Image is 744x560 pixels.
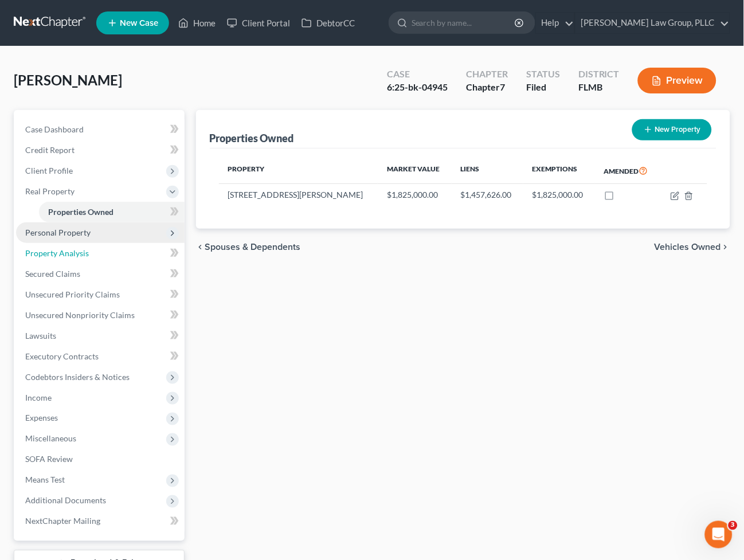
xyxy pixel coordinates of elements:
span: Spouses & Dependents [205,242,301,252]
span: Client Profile [25,166,73,175]
th: Exemptions [523,158,595,184]
div: 6:25-bk-04945 [387,81,448,94]
span: Properties Owned [48,207,113,217]
span: Expenses [25,413,58,423]
i: chevron_right [721,242,730,252]
span: Unsecured Priority Claims [25,289,120,299]
div: Status [526,68,560,81]
td: $1,825,000.00 [523,184,595,206]
span: Executory Contracts [25,351,99,361]
th: Market Value [378,158,451,184]
td: $1,825,000.00 [378,184,451,206]
button: chevron_left Spouses & Dependents [196,242,301,252]
div: Chapter [466,81,508,94]
span: Additional Documents [25,496,106,506]
td: [STREET_ADDRESS][PERSON_NAME] [219,184,378,206]
span: [PERSON_NAME] [14,72,122,88]
span: Codebtors Insiders & Notices [25,372,130,382]
span: Property Analysis [25,248,89,258]
span: New Case [120,19,158,28]
div: Case [387,68,448,81]
iframe: Intercom live chat [705,521,733,549]
button: Preview [638,68,716,93]
a: Help [536,13,574,33]
th: Property [219,158,378,184]
span: NextChapter Mailing [25,516,100,526]
a: Properties Owned [39,202,185,222]
span: Vehicles Owned [655,242,721,252]
th: Amended [595,158,660,184]
span: Unsecured Nonpriority Claims [25,310,135,320]
a: SOFA Review [16,449,185,470]
span: Lawsuits [25,331,56,340]
span: Miscellaneous [25,434,76,444]
div: Chapter [466,68,508,81]
a: Home [173,13,221,33]
a: NextChapter Mailing [16,511,185,532]
a: [PERSON_NAME] Law Group, PLLC [575,13,730,33]
span: Secured Claims [25,269,80,279]
div: Filed [526,81,560,94]
a: Property Analysis [16,243,185,264]
th: Liens [452,158,523,184]
a: Lawsuits [16,326,185,346]
div: Properties Owned [210,131,294,145]
span: 7 [500,81,505,92]
a: Secured Claims [16,264,185,284]
span: 3 [729,521,738,530]
span: Real Property [25,186,75,196]
div: District [578,68,620,81]
a: Unsecured Nonpriority Claims [16,305,185,326]
a: Client Portal [221,13,296,33]
a: Unsecured Priority Claims [16,284,185,305]
i: chevron_left [196,242,205,252]
span: Case Dashboard [25,124,84,134]
span: Income [25,393,52,402]
span: Credit Report [25,145,75,155]
button: New Property [632,119,712,140]
span: Personal Property [25,228,91,237]
button: Vehicles Owned chevron_right [655,242,730,252]
a: DebtorCC [296,13,361,33]
div: FLMB [578,81,620,94]
a: Case Dashboard [16,119,185,140]
a: Executory Contracts [16,346,185,367]
span: Means Test [25,475,65,485]
a: Credit Report [16,140,185,160]
span: SOFA Review [25,455,73,464]
td: $1,457,626.00 [452,184,523,206]
input: Search by name... [412,12,516,33]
